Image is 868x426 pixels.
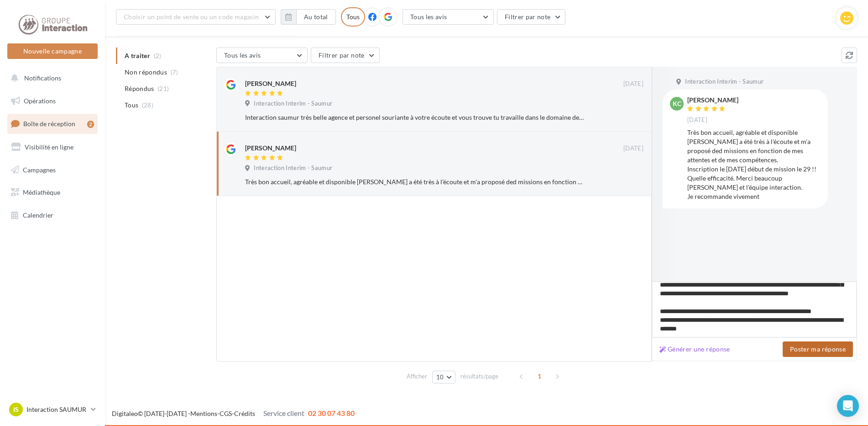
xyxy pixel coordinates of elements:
[5,206,99,225] a: Calendrier
[254,100,332,108] span: Interaction Interim - Saumur
[87,121,94,128] div: 2
[245,79,296,88] div: [PERSON_NAME]
[171,69,178,76] span: (7)
[23,211,53,219] span: Calendrier
[112,410,138,417] a: Digitaleo
[5,160,99,180] a: Campagnes
[5,183,99,202] a: Médiathèque
[460,372,498,381] span: résultats/page
[311,48,380,63] button: Filtrer par note
[837,395,859,417] div: Open Intercom Messenger
[13,405,19,414] span: IS
[254,164,332,172] span: Interaction Interim - Saumur
[5,114,99,133] a: Boîte de réception2
[24,74,61,82] span: Notifications
[783,341,853,357] button: Poster ma réponse
[673,99,681,108] span: KC
[403,9,494,25] button: Tous les avis
[190,410,217,417] a: Mentions
[687,128,821,201] div: Très bon accueil, agréable et disponible [PERSON_NAME] a été très à l'écoute et m'a proposé ded m...
[410,13,447,21] span: Tous les avis
[532,369,547,383] span: 1
[25,143,73,151] span: Visibilité en ligne
[623,144,643,153] span: [DATE]
[7,401,98,418] a: IS Interaction SAUMUR
[24,97,56,105] span: Opérations
[224,51,261,59] span: Tous les avis
[26,405,87,414] p: Interaction SAUMUR
[308,409,355,417] span: 02 30 07 43 80
[263,409,304,417] span: Service client
[407,372,427,381] span: Afficher
[656,344,734,355] button: Générer une réponse
[687,116,707,124] span: [DATE]
[497,9,566,25] button: Filtrer par note
[23,188,60,196] span: Médiathèque
[157,85,169,92] span: (21)
[116,9,276,25] button: Choisir un point de vente ou un code magasin
[685,78,763,86] span: Interaction Interim - Saumur
[142,101,153,109] span: (28)
[687,97,738,103] div: [PERSON_NAME]
[296,9,336,25] button: Au total
[5,69,96,88] button: Notifications
[216,48,308,63] button: Tous les avis
[234,410,255,417] a: Crédits
[112,410,355,417] span: © [DATE]-[DATE] - - -
[623,80,643,88] span: [DATE]
[436,373,444,381] span: 10
[23,120,75,128] span: Boîte de réception
[245,144,296,153] div: [PERSON_NAME]
[245,113,584,122] div: Interaction saumur très belle agence et personel souriante à votre écoute et vous trouve tu trava...
[341,7,365,27] div: Tous
[5,91,99,111] a: Opérations
[220,410,232,417] a: CGS
[125,84,154,93] span: Répondus
[7,43,98,59] button: Nouvelle campagne
[281,9,336,25] button: Au total
[23,165,56,173] span: Campagnes
[125,101,138,110] span: Tous
[432,371,455,383] button: 10
[245,177,584,186] div: Très bon accueil, agréable et disponible [PERSON_NAME] a été très à l'écoute et m'a proposé ded m...
[5,138,99,157] a: Visibilité en ligne
[124,13,259,21] span: Choisir un point de vente ou un code magasin
[125,68,167,77] span: Non répondus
